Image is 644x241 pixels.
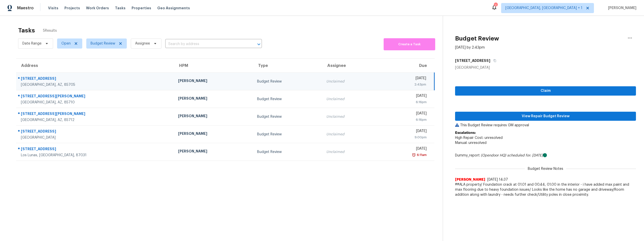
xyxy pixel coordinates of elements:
[21,94,170,100] div: [STREET_ADDRESS][PERSON_NAME]
[165,40,248,48] input: Search by address
[257,114,318,119] div: Budget Review
[494,3,497,8] div: 1
[455,136,503,140] span: High Repair Cost: unresolved
[382,129,427,135] div: [DATE]
[21,153,170,158] div: Los Lunas, [GEOGRAPHIC_DATA], 87031
[86,6,109,11] span: Work Orders
[43,28,57,33] span: 5 Results
[455,65,636,70] div: [GEOGRAPHIC_DATA]
[382,93,427,100] div: [DATE]
[326,97,374,102] div: Unclaimed
[455,36,499,41] h2: Budget Review
[178,149,249,155] div: [PERSON_NAME]
[157,6,190,11] span: Geo Assignments
[178,78,249,85] div: [PERSON_NAME]
[382,135,427,140] div: 9:00pm
[21,76,170,82] div: [STREET_ADDRESS]
[178,113,249,120] div: [PERSON_NAME]
[326,149,374,154] div: Unclaimed
[257,97,318,102] div: Budget Review
[455,58,490,63] h5: [STREET_ADDRESS]
[416,152,427,157] div: 6:11am
[382,111,427,117] div: [DATE]
[21,82,170,87] div: [GEOGRAPHIC_DATA], AZ, 85705
[178,131,249,137] div: [PERSON_NAME]
[22,41,42,46] span: Date Range
[384,38,435,50] button: Create a Task
[17,6,34,11] span: Maestro
[326,79,374,84] div: Unclaimed
[132,6,151,11] span: Properties
[382,100,427,105] div: 6:16pm
[455,177,485,182] span: [PERSON_NAME]
[378,59,434,73] th: Due
[459,113,632,119] span: View Repair Budget Review
[490,56,497,65] button: Copy Address
[21,117,170,123] div: [GEOGRAPHIC_DATA], AZ, 85712
[255,41,262,48] button: Open
[21,146,170,153] div: [STREET_ADDRESS]
[48,6,58,11] span: Visits
[455,141,487,145] span: Manual: unresolved
[178,96,249,102] div: [PERSON_NAME]
[525,166,566,171] span: Budget Review Notes
[322,59,378,73] th: Assignee
[455,112,636,121] button: View Repair Budget Review
[455,153,636,158] div: Dummy_report
[481,154,506,157] i: (Opendoor HQ)
[115,6,126,10] span: Tasks
[257,79,318,84] div: Budget Review
[326,114,374,119] div: Unclaimed
[64,6,80,11] span: Projects
[326,132,374,137] div: Unclaimed
[382,117,427,122] div: 6:16pm
[455,45,485,50] div: [DATE] by 2:43pm
[455,131,476,135] b: Escalations:
[18,28,35,33] h2: Tasks
[91,41,115,46] span: Budget Review
[382,82,426,87] div: 2:43pm
[606,6,636,11] span: [PERSON_NAME]
[21,100,170,105] div: [GEOGRAPHIC_DATA], AZ, 85710
[21,111,170,117] div: [STREET_ADDRESS][PERSON_NAME]
[455,182,636,197] span: ##ALA property/ Foundation crack at 01.01 and 00.44, 01.00 in the interior - i have added max pai...
[174,59,253,73] th: HPM
[253,59,323,73] th: Type
[507,154,543,157] i: scheduled for: [DATE]
[382,76,426,82] div: [DATE]
[21,135,170,140] div: [GEOGRAPHIC_DATA]
[459,88,632,94] span: Claim
[505,6,582,11] span: [GEOGRAPHIC_DATA], [GEOGRAPHIC_DATA] + 1
[21,129,170,135] div: [STREET_ADDRESS]
[16,59,174,73] th: Address
[135,41,150,46] span: Assignee
[386,42,433,47] span: Create a Task
[412,152,416,157] img: Overdue Alarm Icon
[455,123,636,128] p: This Budget Review requires GM approval
[382,146,427,152] div: [DATE]
[257,149,318,154] div: Budget Review
[455,86,636,96] button: Claim
[487,178,508,181] span: [DATE] 14:37
[257,132,318,137] div: Budget Review
[61,41,71,46] span: Open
